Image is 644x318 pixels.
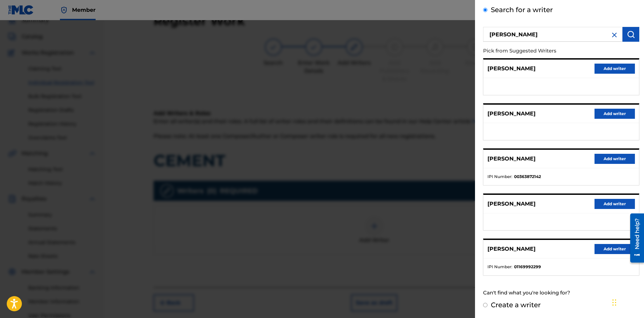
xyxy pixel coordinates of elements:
[72,6,96,14] span: Member
[483,286,639,300] div: Can't find what you're looking for?
[595,109,635,119] button: Add writer
[8,5,34,15] img: MLC Logo
[487,245,536,253] p: [PERSON_NAME]
[514,264,541,270] strong: 01169992299
[487,155,536,163] p: [PERSON_NAME]
[610,31,618,39] img: close
[595,244,635,254] button: Add writer
[610,286,644,318] iframe: Chat Widget
[487,110,536,118] p: [PERSON_NAME]
[627,30,635,38] img: Search Works
[487,200,536,208] p: [PERSON_NAME]
[612,292,616,313] div: Drag
[595,154,635,164] button: Add writer
[625,211,644,265] iframe: Resource Center
[595,199,635,209] button: Add writer
[491,301,541,309] label: Create a writer
[487,174,512,180] span: IPI Number :
[60,6,68,14] img: Top Rightsholder
[487,65,536,73] p: [PERSON_NAME]
[483,27,622,42] input: Search writer's name or IPI Number
[514,174,541,180] strong: 00363872142
[487,264,512,270] span: IPI Number :
[483,44,601,58] p: Pick from Suggested Writers
[595,64,635,74] button: Add writer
